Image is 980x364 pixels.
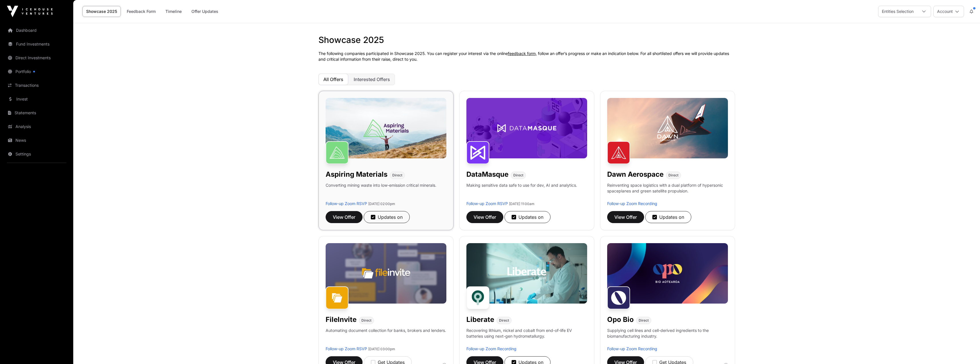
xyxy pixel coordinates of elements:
[951,337,980,364] iframe: Chat Widget
[326,243,446,304] img: File-Invite-Banner.jpg
[512,214,543,221] div: Updates on
[607,328,728,339] p: Supplying cell lines and cell-derived ingredients to the biomanufacturing industry.
[645,211,691,223] button: Updates on
[364,211,410,223] button: Updates on
[188,6,222,17] a: Offer Updates
[392,173,402,178] span: Direct
[326,328,446,346] p: Automating document collection for banks, brokers and lenders.
[607,315,634,324] h1: Opo Bio
[466,211,503,223] button: View Offer
[5,52,69,64] a: Direct Investments
[466,201,508,206] a: Follow-up Zoom RSVP
[162,6,185,17] a: Timeline
[607,243,728,304] img: Opo-Bio-Banner.jpg
[607,170,664,179] h1: Dawn Aerospace
[318,51,735,62] p: The following companies participated in Showcase 2025. You can register your interest via the onl...
[499,318,509,323] span: Direct
[5,65,69,78] a: Portfolio
[5,93,69,105] a: Invest
[333,214,355,221] span: View Offer
[123,6,159,17] a: Feedback Form
[5,24,69,37] a: Dashboard
[361,318,371,323] span: Direct
[326,170,387,179] h1: Aspiring Materials
[318,74,348,85] button: All Offers
[607,346,657,351] a: Follow-up Zoom Recording
[933,6,964,17] button: Account
[326,141,349,164] img: Aspiring Materials
[607,182,728,201] p: Reinventing space logistics with a dual platform of hypersonic spaceplanes and green satellite pr...
[371,214,403,221] div: Updates on
[474,214,496,221] span: View Offer
[466,170,508,179] h1: DataMasque
[466,315,494,324] h1: Liberate
[326,346,367,351] a: Follow-up Zoom RSVP
[82,6,121,17] a: Showcase 2025
[466,286,489,309] img: Liberate
[466,182,577,201] p: Making sensitive data safe to use for dev, AI and analytics.
[607,286,630,309] img: Opo Bio
[652,214,684,221] div: Updates on
[466,328,587,346] p: Recovering lithium, nickel and cobalt from end-of-life EV batteries using next-gen hydrometallurgy.
[349,74,395,85] button: Interested Offers
[607,98,728,158] img: Dawn-Banner.jpg
[5,79,69,92] a: Transactions
[7,6,53,17] img: Icehouse Ventures Logo
[607,141,630,164] img: Dawn Aerospace
[5,38,69,50] a: Fund Investments
[513,173,523,178] span: Direct
[326,315,357,324] h1: FileInvite
[5,134,69,147] a: News
[368,202,395,206] span: [DATE] 02:00pm
[326,182,436,201] p: Converting mining waste into low-emission critical minerals.
[5,148,69,160] a: Settings
[323,76,343,82] span: All Offers
[508,51,536,56] a: feedback form
[668,173,678,178] span: Direct
[326,98,446,158] img: Aspiring-Banner.jpg
[504,211,551,223] button: Updates on
[318,35,735,45] h1: Showcase 2025
[607,211,644,223] button: View Offer
[326,286,349,309] img: FileInvite
[878,6,917,17] div: Entities Selection
[614,214,637,221] span: View Offer
[466,98,587,158] img: DataMasque-Banner.jpg
[607,201,657,206] a: Follow-up Zoom Recording
[5,120,69,133] a: Analysis
[354,76,390,82] span: Interested Offers
[509,202,534,206] span: [DATE] 11:00am
[326,201,367,206] a: Follow-up Zoom RSVP
[639,318,649,323] span: Direct
[466,346,516,351] a: Follow-up Zoom Recording
[466,243,587,304] img: Liberate-Banner.jpg
[368,347,395,351] span: [DATE] 03:00pm
[5,107,69,119] a: Statements
[466,141,489,164] img: DataMasque
[326,211,363,223] button: View Offer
